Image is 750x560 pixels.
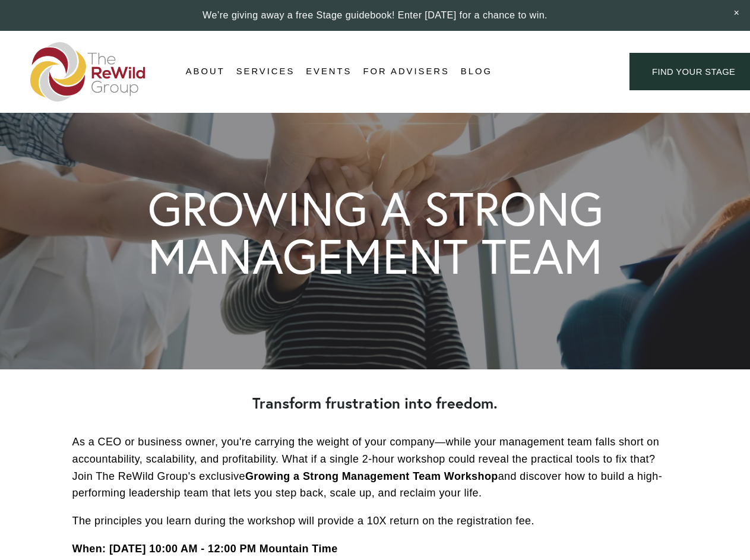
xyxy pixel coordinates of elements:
strong: When: [72,543,106,555]
strong: Transform frustration into freedom. [252,393,498,413]
p: As a CEO or business owner, you're carrying the weight of your company—while your management team... [72,434,678,502]
a: For Advisers [363,63,449,81]
p: The principles you learn during the workshop will provide a 10X return on the registration fee. [72,512,678,530]
a: folder dropdown [236,63,295,81]
a: folder dropdown [186,63,225,81]
a: Blog [461,63,492,81]
h1: GROWING A STRONG [148,185,603,232]
a: Events [306,63,352,81]
span: Services [236,64,295,80]
img: The ReWild Group [30,42,147,102]
span: About [186,64,225,80]
strong: Growing a Strong Management Team Workshop [245,470,498,482]
h1: MANAGEMENT TEAM [148,232,603,280]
